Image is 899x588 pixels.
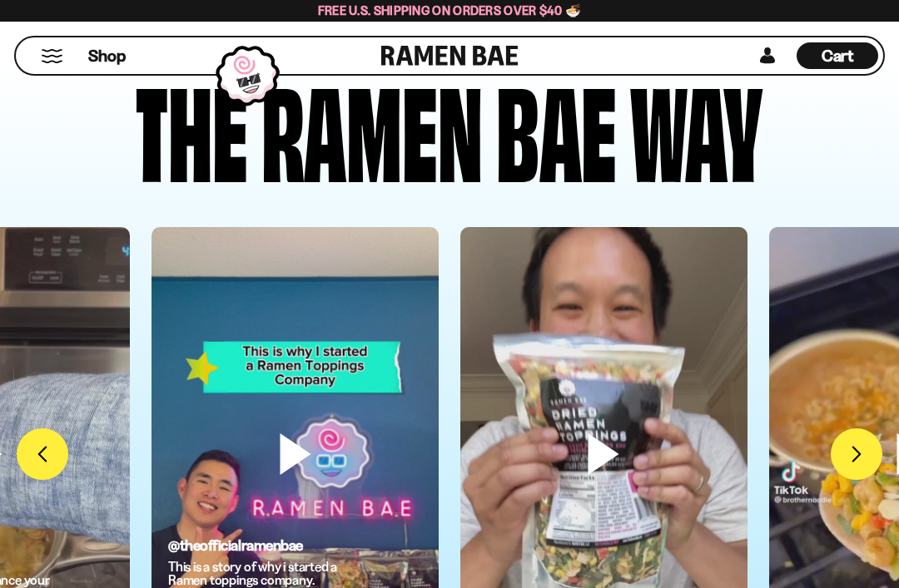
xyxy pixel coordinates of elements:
div: Cart [797,37,878,74]
div: The [136,62,248,190]
span: Cart [822,46,854,66]
a: Shop [88,42,126,69]
button: Previous [17,428,68,480]
button: Mobile Menu Trigger [41,49,63,63]
span: Shop [88,45,126,67]
button: Next [831,428,882,480]
div: Ramen [261,62,483,190]
h6: @theofficialramenbae [168,538,373,553]
span: Free U.S. Shipping on Orders over $40 🍜 [318,2,582,18]
div: Bae [496,62,617,190]
div: way [630,62,762,190]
